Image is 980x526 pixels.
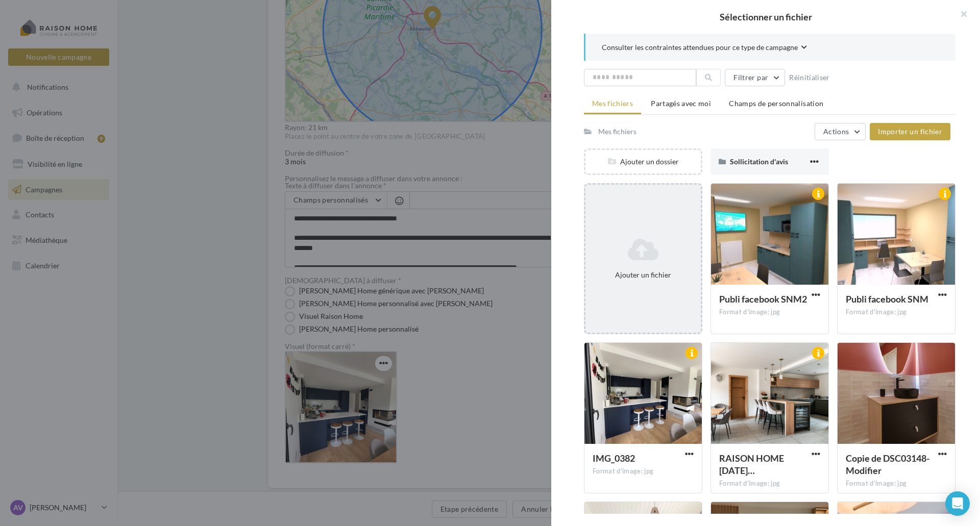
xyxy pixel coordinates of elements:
div: Format d'image: jpg [719,479,820,488]
div: Mes fichiers [598,127,636,137]
span: IMG_0382 [593,453,635,464]
button: Actions [815,123,866,140]
div: Format d'image: jpg [719,308,820,317]
span: Partagés avec moi [651,99,711,108]
h2: Sélectionner un fichier [568,12,964,21]
span: Importer un fichier [878,127,942,136]
button: Filtrer par [725,69,785,86]
span: Consulter les contraintes attendues pour ce type de campagne [602,42,798,53]
span: RAISON HOME NOVEMBRE 2024 WEB©LABON3-30 [719,453,784,476]
div: Ajouter un fichier [590,270,697,280]
span: Champs de personnalisation [729,99,823,108]
button: Consulter les contraintes attendues pour ce type de campagne [602,42,807,55]
div: Format d'image: jpg [846,479,947,488]
div: Format d'image: jpg [593,467,694,476]
span: Actions [823,127,849,136]
span: Sollicitation d'avis [730,157,788,166]
button: Réinitialiser [785,71,834,84]
span: Mes fichiers [592,99,633,108]
span: Copie de DSC03148-Modifier [846,453,929,476]
div: Format d'image: jpg [846,308,947,317]
div: Ajouter un dossier [585,157,701,167]
span: Publi facebook SNM [846,293,928,305]
div: Open Intercom Messenger [945,491,970,516]
button: Importer un fichier [870,123,950,140]
span: Publi facebook SNM2 [719,293,807,305]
